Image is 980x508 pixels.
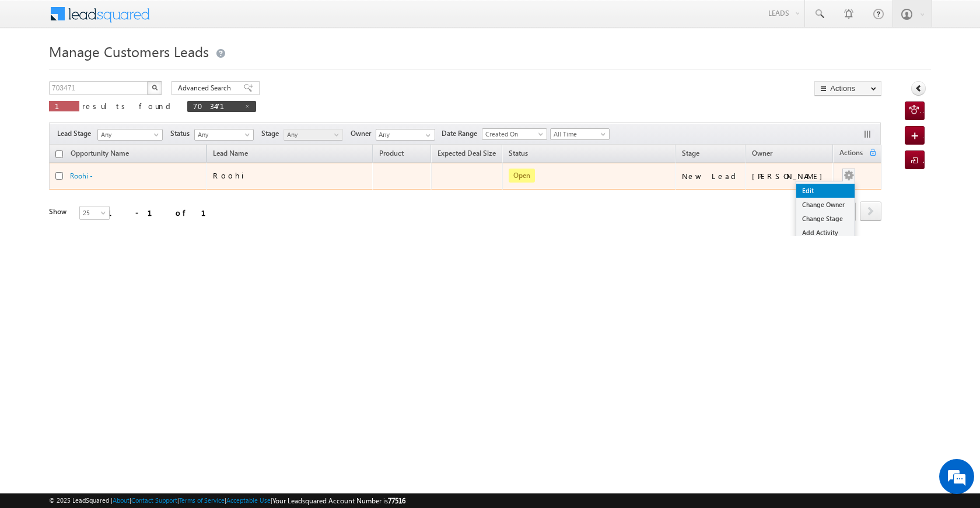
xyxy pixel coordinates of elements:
[97,129,163,141] a: Any
[503,147,534,162] a: Status
[79,206,110,220] a: 25
[272,496,405,505] span: Your Leadsquared Account Number is
[82,101,175,111] span: results found
[682,149,699,157] span: Stage
[107,206,220,219] div: 1 - 1 of 1
[283,129,343,141] a: Any
[261,128,283,139] span: Stage
[388,496,405,505] span: 77516
[195,129,250,140] span: Any
[49,42,209,61] span: Manage Customers Leads
[55,150,63,158] input: Check all records
[676,147,705,162] a: Stage
[152,85,157,90] img: Search
[191,6,219,34] div: Minimize live chat window
[98,129,159,140] span: Any
[131,496,177,504] a: Contact Support
[752,171,828,181] div: [PERSON_NAME]
[170,128,194,139] span: Status
[796,184,855,198] a: Edit
[15,108,213,349] textarea: Type your message and hit 'Enter'
[432,147,502,162] a: Expected Deal Size
[834,146,869,162] span: Actions
[207,147,254,162] span: Lead Name
[482,128,547,140] a: Created On
[178,83,235,93] span: Advanced Search
[437,149,496,157] span: Expected Deal Size
[194,129,254,141] a: Any
[159,359,212,375] em: Start Chat
[796,198,855,212] a: Change Owner
[509,169,535,183] span: Open
[860,201,881,221] span: next
[351,128,376,139] span: Owner
[226,496,271,504] a: Acceptable Use
[71,149,129,157] span: Opportunity Name
[796,226,855,240] a: Add Activity
[482,129,543,139] span: Created On
[442,128,482,139] span: Date Range
[57,128,96,139] span: Lead Stage
[20,61,49,76] img: d_60004797649_company_0_60004797649
[49,206,70,217] div: Show
[284,129,339,140] span: Any
[550,128,610,140] a: All Time
[193,101,239,111] span: 703471
[860,202,881,221] a: next
[814,81,881,96] button: Actions
[70,171,93,180] a: Roohi -
[179,496,225,504] a: Terms of Service
[752,149,772,157] span: Owner
[379,149,404,157] span: Product
[113,496,129,504] a: About
[796,212,855,226] a: Change Stage
[419,129,434,141] a: Show All Items
[682,171,740,181] div: New Lead
[55,101,73,111] span: 1
[551,129,606,139] span: All Time
[376,129,435,141] input: Type to Search
[80,208,111,218] span: 25
[65,147,135,162] a: Opportunity Name
[49,495,405,506] span: © 2025 LeadSquared | | | | |
[213,170,248,180] span: Roohi
[61,61,196,76] div: Chat with us now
